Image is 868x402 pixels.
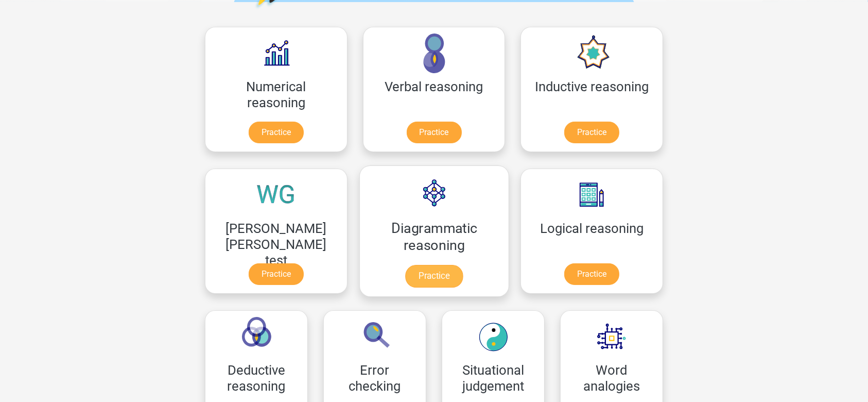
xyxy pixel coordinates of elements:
a: Practice [564,263,619,285]
a: Practice [407,122,462,143]
a: Practice [405,265,463,288]
a: Practice [249,263,304,285]
a: Practice [564,122,619,143]
a: Practice [249,122,304,143]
